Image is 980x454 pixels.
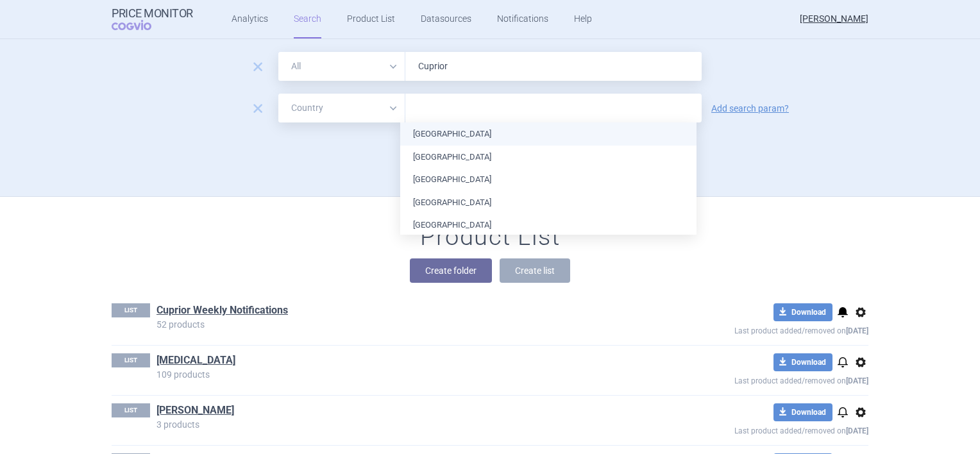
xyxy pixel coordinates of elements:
[711,104,789,113] a: Add search param?
[112,20,169,30] span: COGVIO
[156,353,235,370] h1: Isturisa
[156,403,234,417] a: [PERSON_NAME]
[420,223,560,252] h1: Product List
[773,353,832,371] button: Download
[400,191,697,214] li: [GEOGRAPHIC_DATA]
[156,420,641,429] p: 3 products
[112,403,150,417] p: LIST
[400,146,697,169] li: [GEOGRAPHIC_DATA]
[156,353,235,367] a: [MEDICAL_DATA]
[773,303,832,321] button: Download
[846,426,868,435] strong: [DATE]
[641,371,868,387] p: Last product added/removed on
[112,7,193,20] strong: Price Monitor
[156,320,641,329] p: 52 products
[400,168,697,191] li: [GEOGRAPHIC_DATA]
[641,421,868,437] p: Last product added/removed on
[846,376,868,385] strong: [DATE]
[156,370,641,379] p: 109 products
[500,258,570,283] button: Create list
[400,214,697,237] li: [GEOGRAPHIC_DATA]
[112,303,150,317] p: LIST
[156,303,288,317] a: Cuprior Weekly Notifications
[156,403,234,420] h1: John
[400,122,697,146] li: [GEOGRAPHIC_DATA]
[410,258,492,283] button: Create folder
[156,303,288,320] h1: Cuprior Weekly Notifications
[112,353,150,367] p: LIST
[773,403,832,421] button: Download
[112,7,193,31] a: Price MonitorCOGVIO
[641,321,868,337] p: Last product added/removed on
[846,326,868,335] strong: [DATE]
